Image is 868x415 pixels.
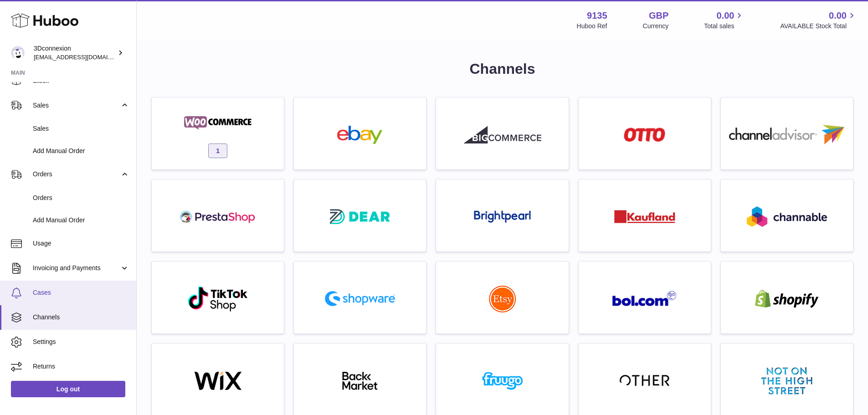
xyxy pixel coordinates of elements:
a: backmarket [298,348,421,411]
img: roseta-bol [612,291,677,307]
span: Cases [33,288,129,297]
a: roseta-otto [583,102,706,165]
a: roseta-bol [583,266,706,329]
span: Orders [33,170,120,179]
a: other [583,348,706,411]
a: notonthehighstreet [725,348,848,411]
span: 1 [208,143,227,158]
span: Sales [33,101,120,110]
img: ebay [321,126,399,144]
a: roseta-kaufland [583,184,706,247]
span: Add Manual Order [33,147,129,155]
a: roseta-shopware [298,266,421,329]
a: roseta-prestashop [156,184,279,247]
a: wix [156,348,279,411]
span: Settings [33,338,129,346]
a: roseta-etsy [441,266,564,329]
a: roseta-tiktokshop [156,266,279,329]
span: Sales [33,124,129,133]
img: roseta-tiktokshop [187,286,249,312]
img: roseta-otto [624,128,665,142]
a: roseta-brightpearl [441,184,564,247]
img: roseta-etsy [489,285,516,313]
a: 0.00 AVAILABLE Stock Total [780,10,857,31]
img: fruugo [464,372,541,390]
a: woocommerce 1 [156,102,279,165]
img: notonthehighstreet [761,367,812,395]
span: Total sales [704,22,745,31]
strong: 9135 [587,10,607,22]
a: fruugo [441,348,564,411]
img: roseta-channel-advisor [729,125,844,144]
a: roseta-bigcommerce [441,102,564,165]
span: [EMAIL_ADDRESS][DOMAIN_NAME] [34,53,134,61]
a: shopify [725,266,848,329]
a: 0.00 Total sales [704,10,745,31]
img: wix [179,372,257,390]
a: roseta-dear [298,184,421,247]
img: shopify [748,290,826,308]
a: roseta-channel-advisor [725,102,848,165]
img: order_eu@3dconnexion.com [11,46,25,60]
img: roseta-prestashop [179,208,257,226]
span: Channels [33,313,129,322]
div: 3Dconnexion [34,44,116,61]
img: woocommerce [179,114,257,132]
span: Add Manual Order [33,216,129,225]
img: roseta-kaufland [614,210,675,223]
img: backmarket [321,372,399,390]
span: Invoicing and Payments [33,264,120,272]
img: other [620,374,670,388]
a: Log out [11,381,125,397]
span: Returns [33,362,129,371]
span: Orders [33,194,129,202]
img: roseta-shopware [321,287,399,310]
span: 0.00 [717,10,734,22]
img: roseta-brightpearl [474,210,531,223]
span: AVAILABLE Stock Total [780,22,857,31]
a: ebay [298,102,421,165]
img: roseta-channable [747,206,827,227]
a: roseta-channable [725,184,848,247]
img: roseta-dear [327,206,393,227]
span: Usage [33,239,129,248]
span: 0.00 [829,10,847,22]
strong: GBP [649,10,668,22]
div: Currency [643,22,669,31]
img: roseta-bigcommerce [464,126,541,144]
h1: Channels [151,59,853,79]
div: Huboo Ref [577,22,607,31]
